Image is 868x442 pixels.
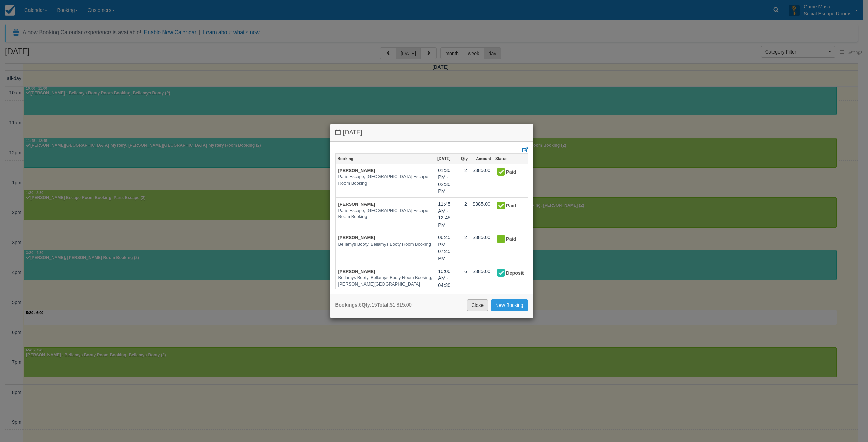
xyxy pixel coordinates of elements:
a: [PERSON_NAME] [338,269,375,274]
div: Paid [496,167,519,178]
td: 2 [459,164,470,198]
td: 2 [459,231,470,265]
a: [PERSON_NAME] [338,168,375,173]
td: 11:45 AM - 12:45 PM [435,198,459,231]
a: [PERSON_NAME] [338,235,375,240]
td: 2 [459,198,470,231]
td: $385.00 [470,198,493,231]
a: Booking [336,154,435,163]
td: $385.00 [470,265,493,309]
strong: Bookings: [335,302,359,308]
a: Qty [459,154,470,163]
h4: [DATE] [335,129,528,136]
div: 6 15 $1,815.00 [335,301,412,309]
div: Paid [496,234,519,245]
td: 01:30 PM - 02:30 PM [435,164,459,198]
div: Deposit [496,268,519,279]
td: $385.00 [470,231,493,265]
strong: Qty: [362,302,372,308]
a: Status [493,154,527,163]
td: 6 [459,265,470,309]
td: 06:45 PM - 07:45 PM [435,231,459,265]
em: Bellamys Booty, Bellamys Booty Room Booking [338,241,433,248]
em: Paris Escape, [GEOGRAPHIC_DATA] Escape Room Booking [338,174,433,186]
a: [DATE] [435,154,459,163]
td: 10:00 AM - 04:30 PM [435,265,459,309]
td: $385.00 [470,164,493,198]
em: Paris Escape, [GEOGRAPHIC_DATA] Escape Room Booking [338,208,433,220]
em: Bellamys Booty, Bellamys Booty Room Booking, [PERSON_NAME][GEOGRAPHIC_DATA] Mystery, [PERSON_NAME... [338,275,433,306]
strong: Total: [377,302,390,308]
a: Close [467,299,488,311]
a: Amount [470,154,493,163]
div: Paid [496,201,519,211]
a: [PERSON_NAME] [338,202,375,207]
a: New Booking [491,299,528,311]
